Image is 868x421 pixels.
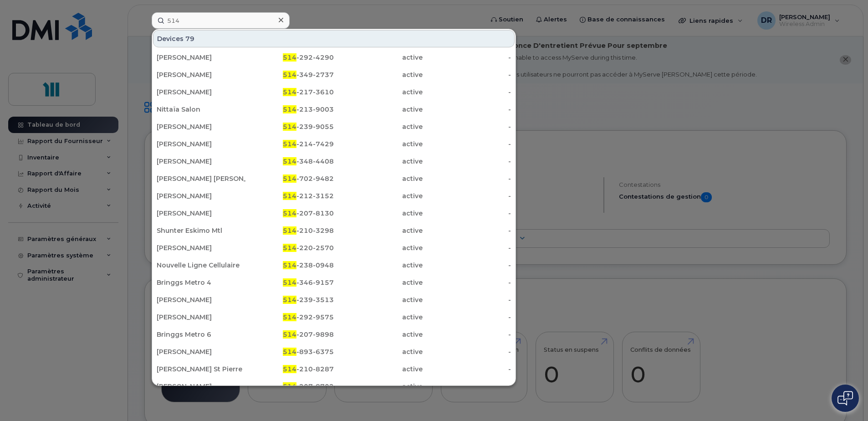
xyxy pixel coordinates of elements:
div: - [423,139,511,149]
span: 514 [283,157,296,165]
div: -207-8702 [245,382,334,391]
a: [PERSON_NAME]514-207-8130active- [153,205,515,221]
span: 514 [283,244,296,252]
div: -239-9055 [245,122,334,131]
img: Open chat [837,391,853,406]
div: active [334,226,423,235]
a: [PERSON_NAME] St Pierre514-210-8287active- [153,361,515,377]
span: 79 [185,34,194,43]
span: 514 [283,365,296,373]
a: Nittaïa Salon514-213-9003active- [153,101,515,118]
span: 514 [283,105,296,113]
div: - [423,365,511,374]
div: - [423,174,511,183]
div: active [334,105,423,114]
a: Shunter Eskimo Mtl514-210-3298active- [153,222,515,239]
span: 514 [283,261,296,269]
div: -238-0948 [245,261,334,270]
div: [PERSON_NAME] [157,243,245,252]
div: -214-7429 [245,139,334,149]
div: - [423,313,511,322]
a: [PERSON_NAME]514-214-7429active- [153,136,515,152]
div: active [334,365,423,374]
div: [PERSON_NAME] [PERSON_NAME] [157,174,245,183]
div: -349-2737 [245,70,334,79]
div: -217-3610 [245,87,334,97]
div: -212-3152 [245,191,334,200]
div: - [423,70,511,79]
div: active [334,122,423,131]
span: 514 [283,123,296,131]
a: Bringgs Metro 4514-346-9157active- [153,274,515,291]
div: active [334,330,423,339]
div: active [334,209,423,218]
a: [PERSON_NAME]514-239-3513active- [153,292,515,308]
div: - [423,191,511,200]
div: -893-6375 [245,347,334,356]
div: - [423,261,511,270]
div: -210-8287 [245,365,334,374]
div: [PERSON_NAME] St Pierre [157,365,245,374]
div: - [423,382,511,391]
div: active [334,70,423,79]
div: [PERSON_NAME] [157,313,245,322]
span: 514 [283,175,296,183]
a: [PERSON_NAME]514-207-8702active- [153,378,515,395]
span: 514 [283,192,296,200]
span: 514 [283,296,296,304]
div: -702-9482 [245,174,334,183]
a: [PERSON_NAME]514-292-4290active- [153,49,515,66]
a: [PERSON_NAME] [PERSON_NAME]514-702-9482active- [153,170,515,187]
div: [PERSON_NAME] [157,87,245,97]
div: -220-2570 [245,243,334,252]
div: [PERSON_NAME] [157,139,245,149]
div: Devices [153,30,515,47]
div: -292-9575 [245,313,334,322]
div: -348-4408 [245,157,334,166]
div: -346-9157 [245,278,334,287]
a: [PERSON_NAME]514-239-9055active- [153,118,515,135]
a: [PERSON_NAME]514-893-6375active- [153,344,515,360]
span: 514 [283,278,296,287]
span: 514 [283,348,296,356]
div: active [334,278,423,287]
div: Nouvelle Ligne Cellulaire [157,261,245,270]
div: -207-9898 [245,330,334,339]
div: [PERSON_NAME] [157,70,245,79]
div: [PERSON_NAME] [157,382,245,391]
a: [PERSON_NAME]514-292-9575active- [153,309,515,325]
div: -213-9003 [245,105,334,114]
div: active [334,261,423,270]
div: -292-4290 [245,53,334,62]
div: - [423,295,511,304]
span: 514 [283,226,296,235]
div: - [423,278,511,287]
div: -210-3298 [245,226,334,235]
span: 514 [283,140,296,148]
div: active [334,191,423,200]
a: [PERSON_NAME]514-348-4408active- [153,153,515,169]
div: - [423,53,511,62]
span: 514 [283,88,296,96]
span: 514 [283,330,296,339]
div: Bringgs Metro 4 [157,278,245,287]
div: active [334,87,423,97]
a: [PERSON_NAME]514-349-2737active- [153,67,515,83]
div: active [334,243,423,252]
div: - [423,330,511,339]
a: [PERSON_NAME]514-212-3152active- [153,188,515,204]
div: -239-3513 [245,295,334,304]
div: - [423,347,511,356]
a: [PERSON_NAME]514-217-3610active- [153,84,515,100]
div: active [334,347,423,356]
a: [PERSON_NAME]514-220-2570active- [153,240,515,256]
div: - [423,87,511,97]
span: 514 [283,71,296,79]
div: -207-8130 [245,209,334,218]
div: - [423,243,511,252]
div: active [334,157,423,166]
div: - [423,226,511,235]
a: Bringgs Metro 6514-207-9898active- [153,326,515,343]
div: [PERSON_NAME] [157,191,245,200]
div: active [334,295,423,304]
